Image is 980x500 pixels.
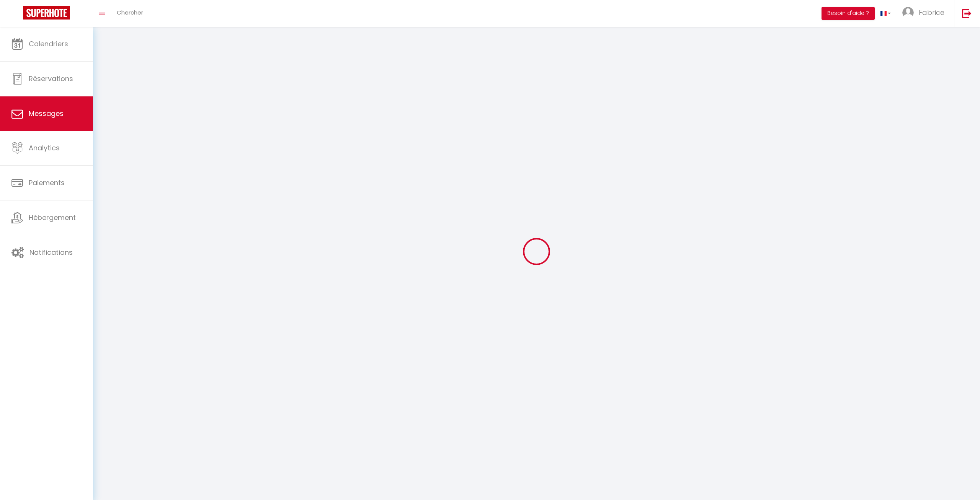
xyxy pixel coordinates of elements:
[962,8,972,18] img: logout
[23,6,70,20] img: Super Booking
[29,213,76,222] span: Hébergement
[29,74,73,83] span: Réservations
[29,109,64,118] span: Messages
[29,39,68,49] span: Calendriers
[29,178,65,187] span: Paiements
[29,248,73,257] span: Notifications
[822,7,875,20] button: Besoin d'aide ?
[117,8,143,16] span: Chercher
[919,8,944,17] span: Fabrice
[29,143,60,153] span: Analytics
[902,7,914,18] img: ...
